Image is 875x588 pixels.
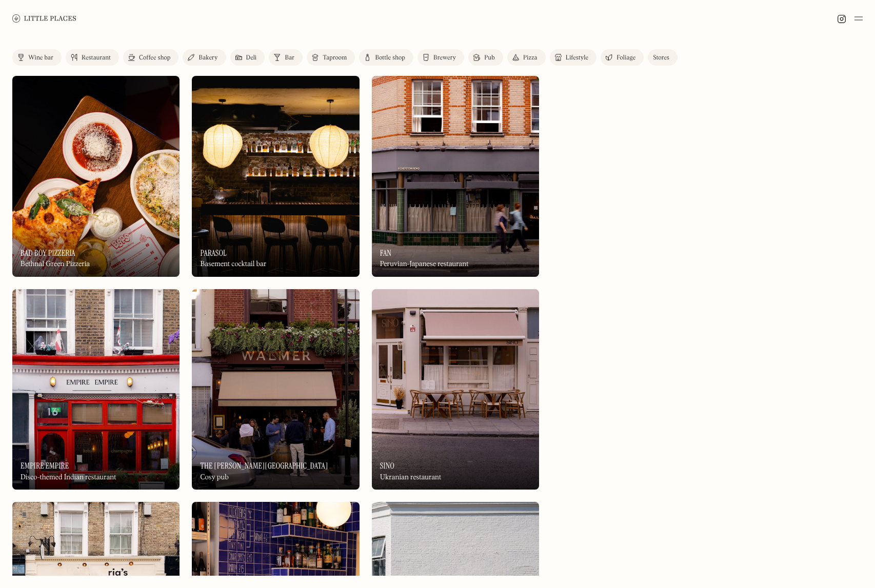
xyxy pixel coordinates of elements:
div: Deli [246,55,257,61]
img: Parasol [192,76,359,277]
div: Disco-themed Indian restaurant [21,473,116,482]
div: Foliage [617,55,635,61]
h3: Fan [380,248,391,258]
a: Stores [648,49,678,66]
div: Lifestyle [566,55,588,61]
div: Stores [653,55,669,61]
h3: The [PERSON_NAME][GEOGRAPHIC_DATA] [200,461,328,471]
h3: Sino [380,461,394,471]
a: Empire EmpireEmpire EmpireEmpire EmpireDisco-themed Indian restaurant [12,289,180,490]
div: Basement cocktail bar [200,260,266,269]
img: Sino [372,289,539,490]
h3: Empire Empire [21,461,69,471]
div: Pizza [523,55,538,61]
img: Empire Empire [12,289,180,490]
div: Bakery [198,55,217,61]
a: Bottle shop [359,49,413,66]
a: Bar [269,49,303,66]
a: FanFanFanPeruvian-Japanese restaurant [372,76,539,277]
div: Cosy pub [200,473,228,482]
a: ParasolParasolParasolBasement cocktail bar [192,76,359,277]
img: Fan [372,76,539,277]
a: Pub [468,49,503,66]
div: Bar [285,55,294,61]
div: Brewery [433,55,456,61]
div: Ukranian restaurant [380,473,441,482]
a: Deli [230,49,265,66]
div: Pub [484,55,495,61]
a: Bad Boy PizzeriaBad Boy PizzeriaBad Boy PizzeriaBethnal Green Pizzeria [12,76,180,277]
a: Pizza [507,49,546,66]
div: Taproom [323,55,347,61]
div: Peruvian-Japanese restaurant [380,260,469,269]
a: Taproom [307,49,355,66]
a: Bakery [183,49,226,66]
h3: Bad Boy Pizzeria [21,248,75,258]
div: Bottle shop [375,55,405,61]
img: Bad Boy Pizzeria [12,76,180,277]
a: Coffee shop [123,49,178,66]
h3: Parasol [200,248,227,258]
a: Brewery [417,49,464,66]
a: Wine bar [12,49,62,66]
a: The Walmer CastleThe Walmer CastleThe [PERSON_NAME][GEOGRAPHIC_DATA]Cosy pub [192,289,359,490]
a: SinoSinoSinoUkranian restaurant [372,289,539,490]
a: Lifestyle [550,49,596,66]
img: The Walmer Castle [192,289,359,490]
div: Wine bar [28,55,53,61]
a: Restaurant [66,49,119,66]
a: Foliage [601,49,644,66]
div: Bethnal Green Pizzeria [21,260,90,269]
div: Restaurant [82,55,111,61]
div: Coffee shop [139,55,170,61]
